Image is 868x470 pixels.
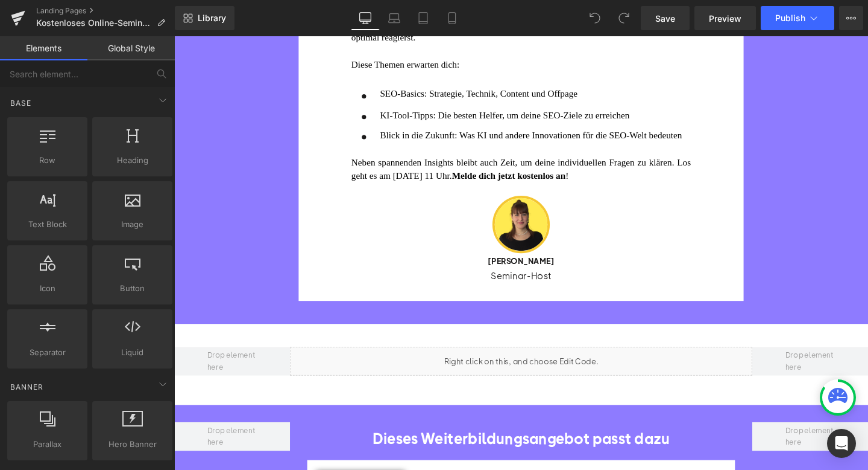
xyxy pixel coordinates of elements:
a: Global Style [87,36,175,60]
h3: Dieses Weiterbildungsangebot passt dazu [140,412,590,434]
span: Banner [9,381,45,393]
span: Parallax [11,438,84,451]
span: Text Block [11,218,84,231]
span: Library [198,13,226,24]
span: Heading [96,154,169,167]
a: Mobile [438,6,467,30]
font: Blick in die Zukunft: Was KI und andere Innovationen für die SEO-Welt bedeuten [216,99,534,109]
span: Hero Banner [96,438,169,451]
span: [PERSON_NAME] [330,231,400,242]
button: Redo [612,6,636,30]
span: Separator [11,346,84,359]
p: Seminar-Host [186,244,543,260]
font: Neben spannenden Insights bleibt auch Zeit, um deine individuellen Fragen zu klären. Los geht es ... [186,127,543,152]
span: Preview [709,12,741,25]
span: SEO-Basics: Strategie, Technik, Content und Offpage [216,56,424,66]
button: More [839,6,863,30]
button: Publish [761,6,834,30]
div: Open Intercom Messenger [827,429,856,458]
a: Tablet [409,6,438,30]
span: Button [96,282,169,295]
a: New Library [175,6,234,30]
a: Preview [694,6,756,30]
a: Laptop [380,6,409,30]
a: Landing Pages [36,6,175,16]
span: Save [655,12,675,25]
span: Row [11,154,84,167]
a: Desktop [351,6,380,30]
button: Undo [583,6,607,30]
span: Base [9,97,33,109]
span: Kostenloses Online-Seminar | SEO [36,18,152,28]
span: Liquid [96,346,169,359]
font: KI-Tool-Tipps: Die besten Helfer, um deine SEO-Ziele zu erreichen [216,78,479,88]
span: Publish [775,13,805,23]
font: Diese Themen erwarten dich: [186,25,300,35]
strong: Melde dich jetzt kostenlos an [292,141,411,152]
span: Image [96,218,169,231]
span: Icon [11,282,84,295]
